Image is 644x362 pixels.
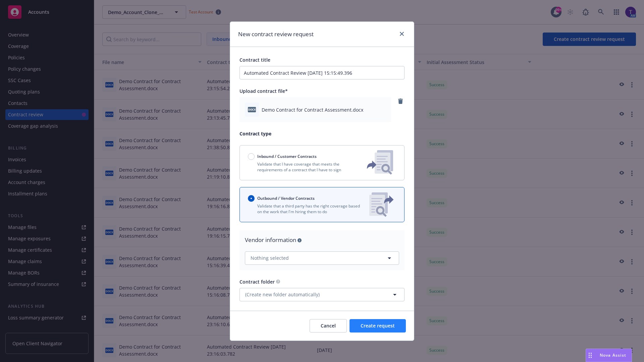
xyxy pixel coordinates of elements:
span: Outbound / Vendor Contracts [257,195,315,201]
p: Contract type [239,130,405,137]
button: (Create new folder automatically) [239,288,405,301]
button: Nova Assist [586,349,632,362]
button: Cancel [310,319,347,333]
input: Outbound / Vendor Contracts [248,195,255,202]
span: docx [248,107,256,112]
span: Demo Contract for Contract Assessment.docx [262,106,363,113]
button: Inbound / Customer ContractsValidate that I have coverage that meets the requirements of a contra... [239,145,405,180]
span: (Create new folder automatically) [245,291,320,298]
a: close [398,30,406,38]
p: Validate that I have coverage that meets the requirements of a contract that I have to sign [248,161,356,173]
button: Nothing selected [245,251,399,265]
span: Contract folder [239,279,275,285]
div: Vendor information [245,236,399,244]
input: Inbound / Customer Contracts [248,153,255,160]
span: Create request [361,322,395,329]
a: remove [396,97,405,105]
span: Inbound / Customer Contracts [257,154,317,159]
span: Nothing selected [251,254,289,261]
input: Enter a title for this contract [239,66,405,79]
button: Create request [350,319,406,333]
div: Drag to move [586,349,594,362]
h1: New contract review request [238,30,314,39]
button: Outbound / Vendor ContractsValidate that a third party has the right coverage based on the work t... [239,187,405,222]
p: Validate that a third party has the right coverage based on the work that I'm hiring them to do [248,203,364,215]
span: Contract title [239,57,270,63]
span: Upload contract file* [239,88,288,94]
span: Cancel [321,322,336,329]
span: Nova Assist [600,352,626,358]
